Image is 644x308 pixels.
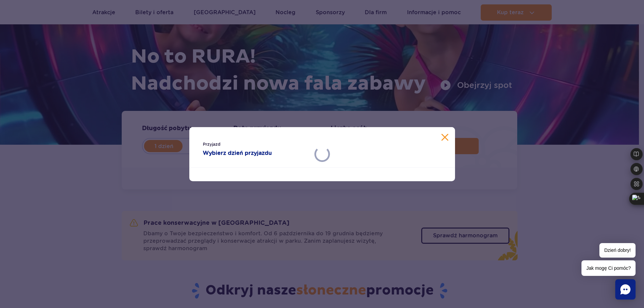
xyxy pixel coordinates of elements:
div: Chat [615,279,636,300]
strong: Wybierz dzień przyjazdu [203,149,309,157]
span: Jak mogę Ci pomóc? [581,260,636,276]
span: Dzień dobry! [599,243,636,258]
span: Przyjazd [203,141,309,148]
button: Zamknij kalendarz [442,134,448,141]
